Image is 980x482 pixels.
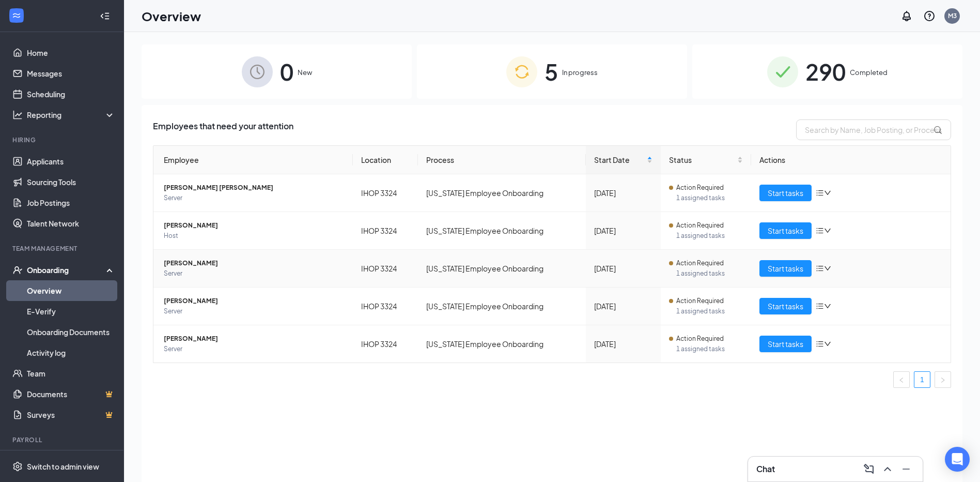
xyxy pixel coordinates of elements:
a: Onboarding Documents [27,322,115,342]
span: 1 assigned tasks [676,193,743,203]
button: Start tasks [759,185,812,201]
svg: ComposeMessage [863,463,875,475]
span: Server [164,344,345,354]
td: IHOP 3324 [353,174,418,212]
td: IHOP 3324 [353,250,418,288]
a: Scheduling [27,84,115,104]
svg: QuestionInfo [923,10,936,22]
a: DocumentsCrown [27,384,115,404]
td: [US_STATE] Employee Onboarding [418,250,585,288]
div: Open Intercom Messenger [945,447,970,472]
svg: ChevronUp [881,463,894,475]
span: bars [816,340,824,348]
a: Overview [27,280,115,301]
button: Start tasks [759,336,812,352]
span: Employees that need your attention [153,119,293,140]
svg: Notifications [900,10,913,22]
span: bars [816,189,824,197]
span: Host [164,231,345,241]
span: [PERSON_NAME] [164,334,345,344]
svg: WorkstreamLogo [11,10,22,21]
th: Location [353,146,418,174]
span: down [824,227,831,234]
span: right [940,377,946,383]
span: Start tasks [768,338,803,350]
div: [DATE] [594,187,652,199]
a: Talent Network [27,213,115,234]
span: Server [164,268,345,279]
th: Employee [153,146,353,174]
div: Onboarding [27,265,106,275]
li: Next Page [935,371,951,388]
span: Action Required [676,258,724,268]
span: Start tasks [768,225,803,236]
a: Job Postings [27,192,115,213]
span: Action Required [676,183,724,193]
li: 1 [914,371,930,388]
span: Action Required [676,334,724,344]
h1: Overview [142,7,201,25]
svg: Analysis [12,110,23,120]
span: Status [669,154,735,165]
span: Server [164,306,345,317]
span: [PERSON_NAME] [PERSON_NAME] [164,183,345,193]
span: [PERSON_NAME] [164,296,345,306]
td: IHOP 3324 [353,212,418,250]
span: 0 [280,54,293,89]
span: [PERSON_NAME] [164,258,345,268]
a: Applicants [27,151,115,172]
span: 1 assigned tasks [676,306,743,317]
span: In progress [562,67,598,78]
button: right [935,371,951,388]
div: [DATE] [594,300,652,312]
td: [US_STATE] Employee Onboarding [418,174,585,212]
a: Home [27,42,115,63]
div: [DATE] [594,225,652,236]
span: bars [816,264,824,273]
div: Reporting [27,110,116,120]
li: Previous Page [893,371,910,388]
button: Minimize [898,461,914,477]
div: Team Management [12,244,113,253]
span: Server [164,193,345,203]
td: IHOP 3324 [353,288,418,325]
div: [DATE] [594,263,652,274]
span: bars [816,302,824,310]
svg: Settings [12,461,23,472]
span: Action Required [676,296,724,306]
span: left [898,377,905,383]
button: Start tasks [759,298,812,314]
svg: UserCheck [12,265,23,275]
div: M3 [948,11,957,20]
button: ChevronUp [879,461,896,477]
svg: Collapse [100,11,110,21]
a: Sourcing Tools [27,172,115,192]
th: Actions [751,146,951,174]
span: Start tasks [768,263,803,274]
span: [PERSON_NAME] [164,220,345,231]
span: down [824,303,831,310]
span: Start Date [594,154,645,165]
span: Completed [850,67,888,78]
button: Start tasks [759,222,812,239]
span: 1 assigned tasks [676,231,743,241]
span: 1 assigned tasks [676,268,743,279]
a: Activity log [27,342,115,363]
span: Action Required [676,220,724,231]
span: Start tasks [768,300,803,312]
a: Team [27,363,115,384]
input: Search by Name, Job Posting, or Process [796,119,951,140]
span: down [824,265,831,272]
div: Hiring [12,135,113,144]
button: Start tasks [759,260,812,277]
th: Process [418,146,585,174]
td: IHOP 3324 [353,325,418,363]
span: 5 [545,54,558,89]
a: E-Verify [27,301,115,322]
span: down [824,340,831,348]
h3: Chat [756,463,775,475]
a: SurveysCrown [27,404,115,425]
span: New [298,67,312,78]
span: bars [816,227,824,235]
button: left [893,371,910,388]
